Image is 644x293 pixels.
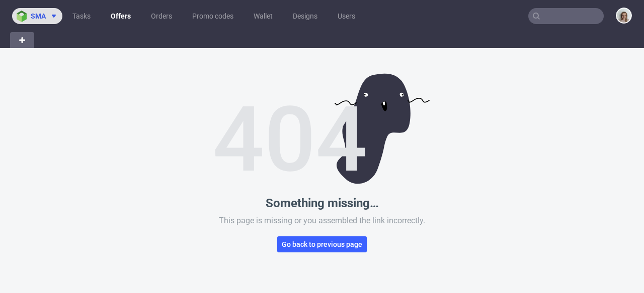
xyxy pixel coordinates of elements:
[266,196,379,210] p: Something missing…
[12,8,62,24] button: sma
[145,8,178,24] a: Orders
[17,11,31,22] img: logo
[66,8,97,24] a: Tasks
[617,9,631,23] img: Monika Poźniak
[186,8,239,24] a: Promo codes
[287,8,324,24] a: Designs
[215,73,430,184] img: Error image
[219,215,425,226] p: This page is missing or you assembled the link incorrectly.
[248,8,279,24] a: Wallet
[282,241,362,248] span: Go back to previous page
[31,13,46,20] span: sma
[332,8,361,24] a: Users
[105,8,137,24] a: Offers
[277,236,367,252] button: Go back to previous page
